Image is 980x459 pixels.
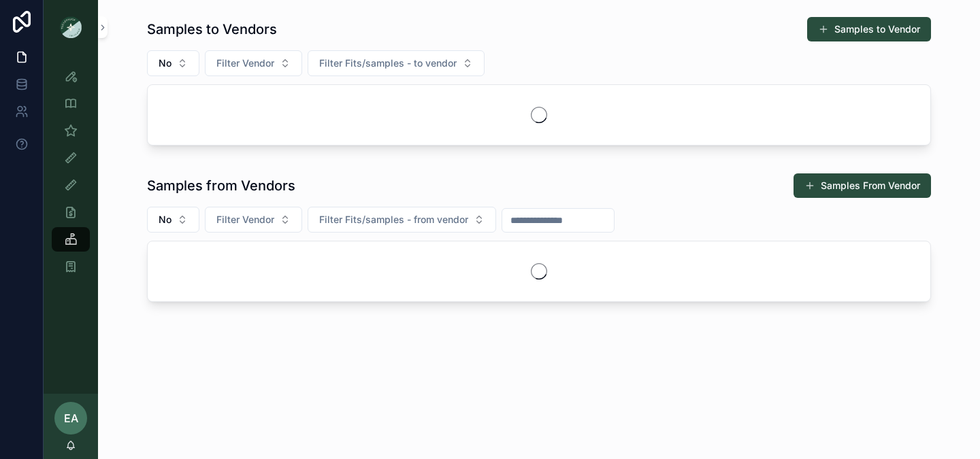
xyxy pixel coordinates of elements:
h1: Samples from Vendors [147,176,295,195]
button: Select Button [205,50,302,76]
h1: Samples to Vendors [147,20,277,39]
button: Samples to Vendor [807,17,931,41]
span: Filter Vendor [216,213,274,226]
button: Select Button [205,207,302,233]
span: No [159,213,171,226]
button: Select Button [308,207,496,233]
img: App logo [60,16,82,38]
button: Select Button [308,50,485,76]
span: Filter Vendor [216,56,274,70]
button: Select Button [147,50,199,76]
span: EA [64,410,78,426]
span: Filter Fits/samples - to vendor [319,56,457,70]
span: No [159,56,171,70]
span: Filter Fits/samples - from vendor [319,213,468,226]
button: Select Button [147,207,199,233]
button: Samples From Vendor [794,173,931,198]
div: scrollable content [44,54,98,296]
